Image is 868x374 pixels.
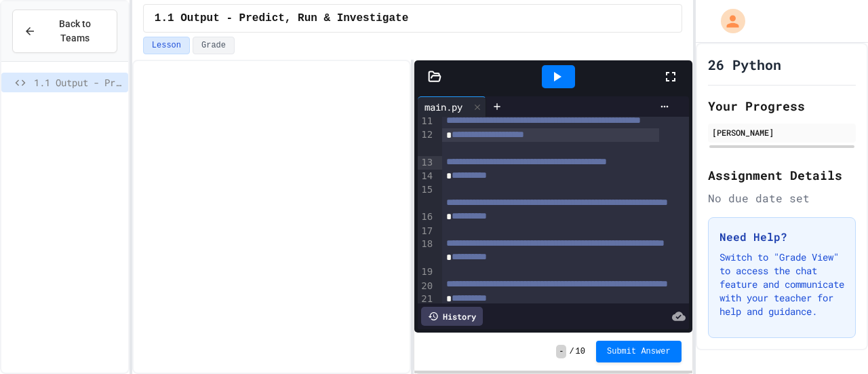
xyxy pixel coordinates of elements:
button: Lesson [143,37,190,54]
div: 21 [418,293,435,320]
div: main.py [418,96,486,117]
div: 11 [418,115,435,128]
div: 18 [418,238,435,265]
h3: Need Help? [719,229,844,245]
span: 1.1 Output - Predict, Run & Investigate [155,10,408,26]
div: main.py [418,100,469,114]
div: 20 [418,280,435,293]
div: 12 [418,128,435,156]
p: Switch to "Grade View" to access the chat feature and communicate with your teacher for help and ... [719,250,844,318]
button: Grade [193,37,235,54]
span: - [556,345,566,358]
div: No due date set [708,190,856,206]
div: 14 [418,170,435,183]
button: Back to Teams [12,10,117,53]
iframe: chat widget [811,320,854,360]
button: Submit Answer [596,341,682,362]
span: Submit Answer [607,346,671,357]
span: Back to Teams [44,17,106,45]
div: History [421,307,483,326]
span: 1.1 Output - Predict, Run & Investigate [34,75,123,90]
div: 17 [418,225,435,238]
h1: 26 Python [708,55,781,74]
div: 19 [418,265,435,279]
div: 15 [418,183,435,211]
div: My Account [707,5,749,37]
h2: Your Progress [708,96,856,115]
span: / [569,346,574,357]
div: [PERSON_NAME] [712,126,852,138]
h2: Assignment Details [708,166,856,185]
div: 13 [418,156,435,170]
span: 10 [576,346,585,357]
div: 16 [418,210,435,224]
iframe: chat widget [755,261,854,318]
